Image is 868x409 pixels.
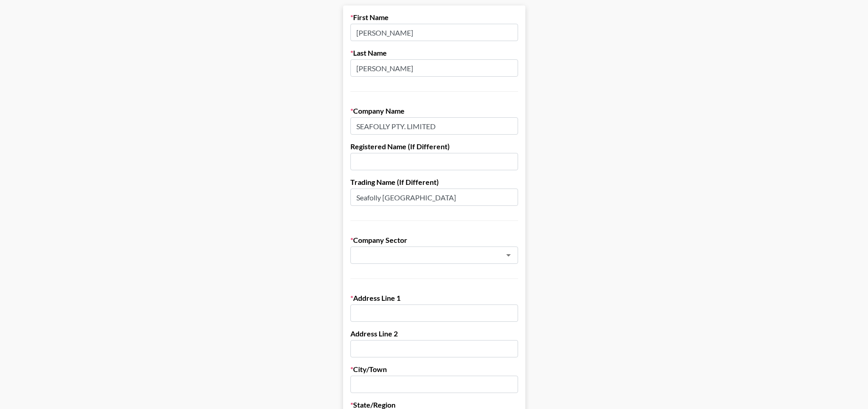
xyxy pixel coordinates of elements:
[350,365,518,374] label: City/Town
[350,236,518,245] label: Company Sector
[350,48,518,58] label: Last Name
[350,329,518,338] label: Address Line 2
[350,13,518,22] label: First Name
[350,294,518,303] label: Address Line 1
[502,249,515,262] button: Open
[350,178,518,187] label: Trading Name (If Different)
[350,106,518,115] label: Company Name
[350,142,518,151] label: Registered Name (If Different)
